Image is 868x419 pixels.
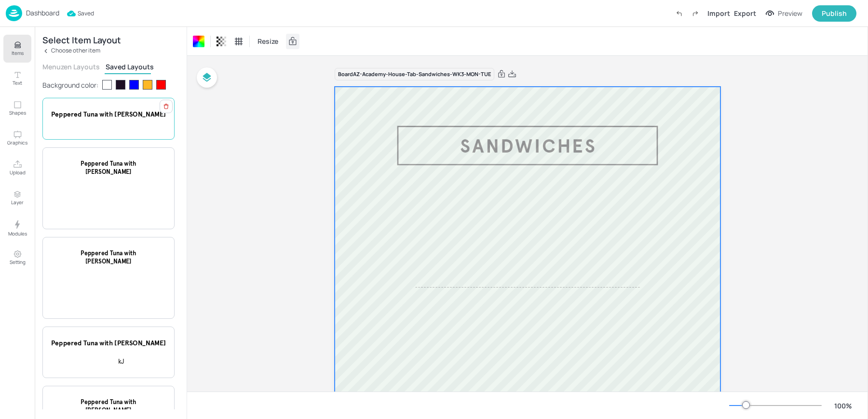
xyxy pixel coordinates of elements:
div: Background color: [42,80,175,90]
div: Preview [778,8,802,19]
div: Import [707,8,730,18]
span: Peppered Tuna with [PERSON_NAME] [51,339,166,347]
p: Choose other item [51,47,100,54]
p: Dashboard [26,10,59,16]
button: Layer [3,184,31,212]
p: Items [12,50,24,56]
button: Graphics [3,124,31,152]
button: Items [3,35,31,63]
span: Peppered Tuna with [PERSON_NAME] [51,110,166,118]
p: Text [13,79,22,86]
div: 100 % [831,401,854,411]
span: Resize [256,36,280,46]
span: Peppered Tuna with [PERSON_NAME] [81,160,136,176]
p: Upload [10,169,26,176]
button: Text [3,65,31,92]
button: Setting [3,244,31,272]
p: Graphics [7,139,27,146]
button: Publish [812,5,856,22]
span: Saved [67,9,94,18]
span: Peppered Tuna with [PERSON_NAME] [81,249,136,265]
img: logo-86c26b7e.jpg [6,5,22,21]
div: Export [734,8,756,18]
span: Peppered Tuna with [PERSON_NAME] [81,398,136,414]
button: Modules [3,214,31,242]
p: Setting [10,259,26,265]
label: Undo (Ctrl + Z) [671,5,687,22]
button: Saved Layouts [106,62,154,71]
button: Preview [760,6,808,21]
button: Shapes [3,94,31,122]
span: kJ [118,358,124,366]
div: Board AZ-Academy-House-Tab-Sandwiches-WK3-MON-TUE [335,68,494,81]
p: Layer [11,199,24,206]
button: Menuzen Layouts [42,62,100,71]
p: Shapes [9,109,26,116]
label: Redo (Ctrl + Y) [687,5,704,22]
div: Select Item Layout [42,37,121,43]
button: Upload [3,154,31,182]
div: Publish [822,8,847,19]
p: Modules [8,230,27,237]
